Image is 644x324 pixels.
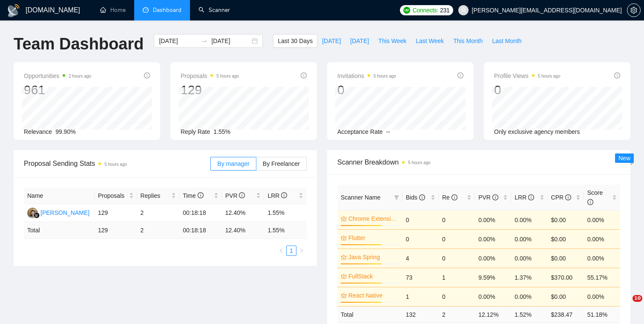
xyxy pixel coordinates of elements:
td: 2 [439,306,475,323]
span: Connects: [413,6,438,15]
span: Relevance [24,128,52,135]
td: 0 [402,210,439,229]
button: This Month [448,34,487,48]
span: info-circle [451,194,457,200]
td: 12.12 % [475,306,511,323]
td: 0.00% [511,287,547,306]
button: setting [627,3,641,17]
span: Time [183,192,203,199]
td: 0.00% [584,249,620,268]
span: info-circle [565,194,571,200]
td: 1.55 % [264,222,307,239]
td: 129 [95,222,137,239]
span: This Month [453,36,483,46]
span: info-circle [239,192,245,198]
button: Last Month [487,34,526,48]
time: 5 hours ago [216,74,239,78]
td: 0.00% [475,229,511,249]
a: searchScanner [198,6,230,14]
span: info-circle [198,192,204,198]
span: Reply Rate [181,128,210,135]
div: 129 [181,82,239,98]
input: Start date [159,36,198,46]
span: PVR [478,194,498,201]
span: Opportunities [24,71,91,81]
td: 1.52 % [511,306,547,323]
time: 5 hours ago [104,162,127,167]
iframe: Intercom live chat [615,295,635,315]
span: LRR [267,192,287,199]
span: crown [341,273,347,279]
img: gigradar-bm.png [34,212,40,218]
time: 2 hours ago [69,74,91,78]
td: $370.00 [548,268,584,287]
span: info-circle [144,72,150,78]
span: Last Week [416,36,444,46]
div: 961 [24,82,91,98]
span: dashboard [143,7,149,13]
a: FullStack [348,272,397,281]
span: left [279,248,284,253]
span: -- [386,128,390,135]
td: 1.37% [511,268,547,287]
td: 00:18:18 [179,222,222,239]
li: Next Page [296,246,307,256]
td: 0.00% [511,210,547,229]
span: info-circle [587,199,593,205]
span: user [460,7,466,13]
td: $0.00 [548,287,584,306]
a: Flutter [348,233,397,243]
button: Last Week [411,34,448,48]
span: Invitations [337,71,396,81]
td: 12.40 % [222,222,264,239]
td: 9.59% [475,268,511,287]
span: Acceptance Rate [337,128,383,135]
button: This Week [374,34,411,48]
td: 0.00% [511,249,547,268]
td: 73 [402,268,439,287]
td: $0.00 [548,249,584,268]
div: 0 [494,82,561,98]
span: Proposals [98,191,127,200]
span: Replies [141,191,170,200]
a: setting [627,7,641,14]
td: 2 [137,222,180,239]
span: Re [442,194,457,201]
span: New [618,155,630,162]
td: 00:18:18 [179,204,222,222]
button: Last 30 Days [273,34,317,48]
td: 0.00% [584,210,620,229]
td: 0.00% [584,287,620,306]
td: Total [24,222,95,239]
span: swap-right [201,38,208,44]
td: 51.18 % [584,306,620,323]
input: End date [211,36,250,46]
a: Chrome Extension [348,214,397,223]
span: This Week [378,36,406,46]
span: 231 [440,6,449,15]
span: Bids [406,194,425,201]
span: LRR [515,194,534,201]
td: $0.00 [548,210,584,229]
td: 1 [402,287,439,306]
span: crown [341,216,347,222]
span: info-circle [419,194,425,200]
span: 10 [632,295,642,302]
td: 0.00% [584,229,620,249]
td: 0 [439,210,475,229]
td: $ 238.47 [548,306,584,323]
td: 0 [439,229,475,249]
span: Scanner Name [341,194,380,201]
a: Java Spring [348,252,397,262]
td: 0.00% [475,287,511,306]
span: Score [587,189,603,205]
span: By manager [217,160,249,167]
td: 0.00% [475,249,511,268]
img: upwork-logo.png [403,7,410,14]
span: Proposals [181,71,239,81]
td: 132 [402,306,439,323]
td: 0.00% [475,210,511,229]
span: info-circle [614,72,620,78]
td: 0 [439,287,475,306]
span: [DATE] [350,36,369,46]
